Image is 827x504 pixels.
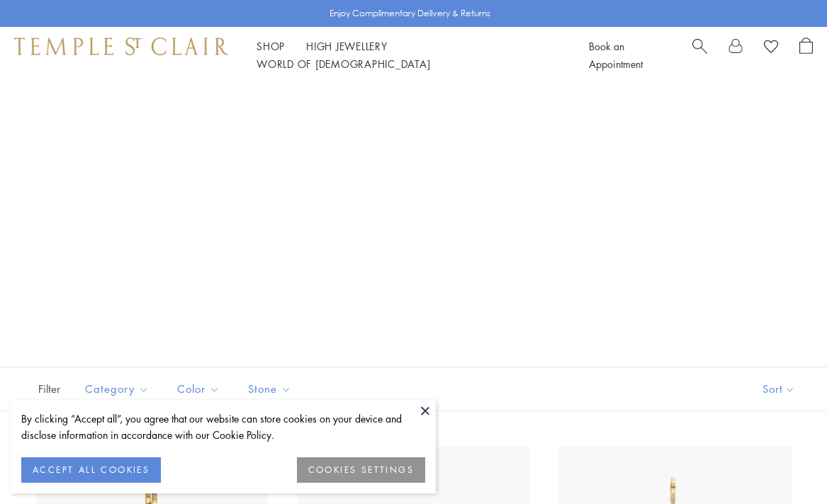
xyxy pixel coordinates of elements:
[78,380,159,398] span: Category
[330,6,490,21] p: Enjoy Complimentary Delivery & Returns
[170,380,230,398] span: Color
[14,38,228,55] img: Temple St. Clair
[237,373,302,405] button: Stone
[257,38,557,73] nav: Main navigation
[756,437,813,490] iframe: Gorgias live chat messenger
[21,411,425,443] div: By clicking “Accept all”, you agree that our website can store cookies on your device and disclos...
[731,367,827,411] button: Show sort by
[589,39,643,71] a: Book an Appointment
[241,380,302,398] span: Stone
[257,57,430,71] a: World of [DEMOGRAPHIC_DATA]World of [DEMOGRAPHIC_DATA]
[257,39,285,53] a: ShopShop
[167,373,230,405] button: Color
[306,39,388,53] a: High JewelleryHigh Jewellery
[21,457,161,483] button: ACCEPT ALL COOKIES
[297,457,425,483] button: COOKIES SETTINGS
[764,38,778,59] a: View Wishlist
[74,373,159,405] button: Category
[692,38,707,73] a: Search
[799,38,813,73] a: Open Shopping Bag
